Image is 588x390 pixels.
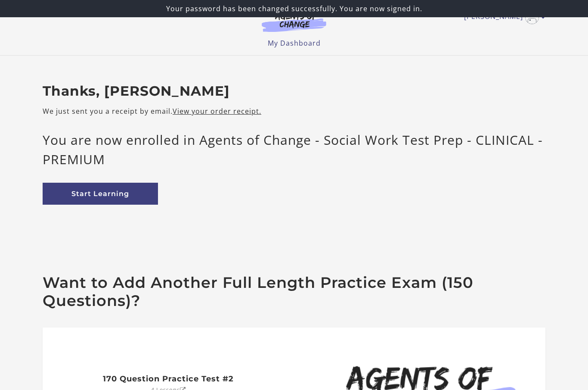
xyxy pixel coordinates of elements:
[43,130,545,169] p: You are now enrolled in Agents of Change - Social Work Test Prep - CLINICAL - PREMIUM
[43,83,545,100] h2: Thanks, [PERSON_NAME]
[43,274,545,310] h2: Want to Add Another Full Length Practice Exam (150 Questions)?
[43,183,158,205] a: Start Learning
[80,367,257,387] a: 170 Question Practice Test #2 4 LessonsOpen in a new window
[464,10,541,24] a: Toggle menu
[43,106,545,116] p: We just sent you a receipt by email.
[173,106,261,116] a: View your order receipt.
[268,38,321,48] a: My Dashboard
[3,3,585,14] p: Your password has been changed successfully. You are now signed in.
[80,374,257,384] h2: 170 Question Practice Test #2
[253,12,335,32] img: Agents of Change Logo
